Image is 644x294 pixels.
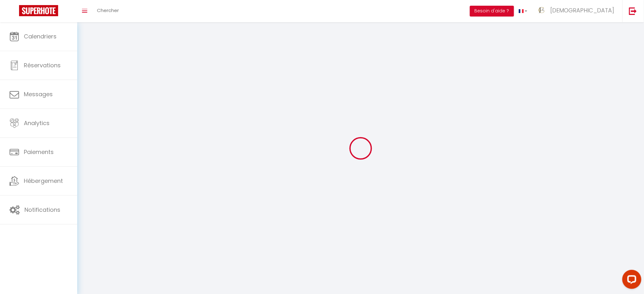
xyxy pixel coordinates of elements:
span: Hébergement [24,177,63,185]
span: Messages [24,90,53,98]
span: Réservations [24,61,61,69]
span: [DEMOGRAPHIC_DATA] [551,6,614,14]
span: Chercher [97,7,119,14]
span: Calendriers [24,32,57,40]
button: Besoin d'aide ? [470,6,514,17]
iframe: LiveChat chat widget [617,267,644,294]
img: ... [537,6,546,15]
span: Notifications [24,206,60,214]
img: logout [629,7,637,15]
span: Analytics [24,119,50,127]
img: Super Booking [19,5,58,16]
span: Paiements [24,148,54,156]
